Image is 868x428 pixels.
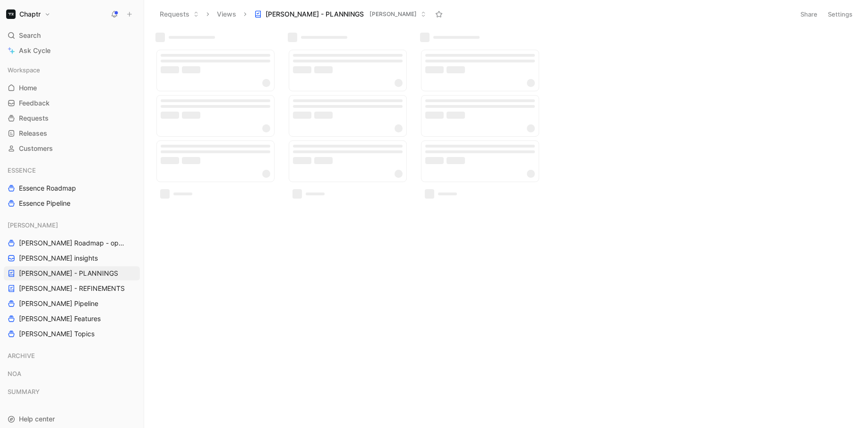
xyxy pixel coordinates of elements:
[4,349,140,366] div: ARCHIVE
[19,10,41,18] h1: Chaptr
[4,384,140,399] div: SUMMARY
[19,98,50,108] span: Feedback
[19,144,53,153] span: Customers
[19,30,41,41] span: Search
[19,83,37,93] span: Home
[19,238,128,248] span: [PERSON_NAME] Roadmap - open items
[19,114,49,123] span: Requests
[4,349,140,363] div: ARCHIVE
[4,181,140,195] a: Essence Roadmap
[155,7,203,21] button: Requests
[4,218,140,232] div: [PERSON_NAME]
[19,329,95,339] span: [PERSON_NAME] Topics
[4,28,140,43] div: Search
[824,8,857,21] button: Settings
[19,269,118,278] span: [PERSON_NAME] - PLANNINGS
[19,284,125,293] span: [PERSON_NAME] - REFINEMENTS
[4,367,140,384] div: NOA
[4,412,140,426] div: Help center
[4,63,140,77] div: Workspace
[4,281,140,296] a: [PERSON_NAME] - REFINEMENTS
[4,297,140,311] a: [PERSON_NAME] Pipeline
[8,351,35,360] span: ARCHIVE
[19,129,47,138] span: Releases
[4,126,140,140] a: Releases
[19,183,76,193] span: Essence Roadmap
[4,163,140,177] div: ESSENCE
[8,369,21,378] span: NOA
[4,312,140,326] a: [PERSON_NAME] Features
[19,314,101,323] span: [PERSON_NAME] Features
[6,9,16,19] img: Chaptr
[4,251,140,265] a: [PERSON_NAME] insights
[250,7,430,21] button: [PERSON_NAME] - PLANNINGS[PERSON_NAME]
[4,367,140,381] div: NOA
[4,81,140,95] a: Home
[4,236,140,250] a: [PERSON_NAME] Roadmap - open items
[4,196,140,210] a: Essence Pipeline
[4,218,140,341] div: [PERSON_NAME][PERSON_NAME] Roadmap - open items[PERSON_NAME] insights[PERSON_NAME] - PLANNINGS[PE...
[4,96,140,110] a: Feedback
[4,8,53,21] button: ChaptrChaptr
[4,141,140,156] a: Customers
[8,387,40,396] span: SUMMARY
[8,220,58,230] span: [PERSON_NAME]
[4,44,140,58] a: Ask Cycle
[213,7,241,21] button: Views
[4,111,140,125] a: Requests
[4,163,140,210] div: ESSENCEEssence RoadmapEssence Pipeline
[4,384,140,402] div: SUMMARY
[19,415,55,423] span: Help center
[266,9,364,19] span: [PERSON_NAME] - PLANNINGS
[370,9,417,19] span: [PERSON_NAME]
[8,65,40,75] span: Workspace
[19,199,70,208] span: Essence Pipeline
[796,8,822,21] button: Share
[8,166,36,175] span: ESSENCE
[19,45,51,56] span: Ask Cycle
[19,299,98,308] span: [PERSON_NAME] Pipeline
[4,327,140,341] a: [PERSON_NAME] Topics
[4,266,140,280] a: [PERSON_NAME] - PLANNINGS
[19,253,98,263] span: [PERSON_NAME] insights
